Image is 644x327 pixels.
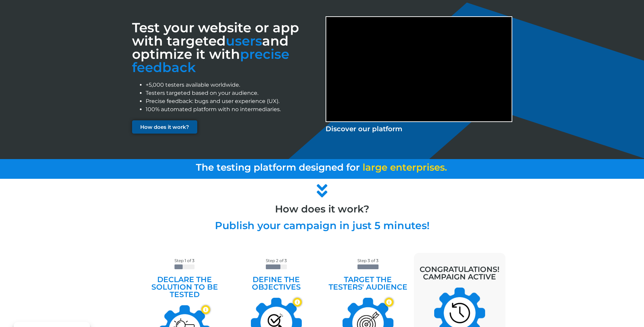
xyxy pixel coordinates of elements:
h2: CONGRATULATIONS! CAMPAIGN ACTIVE [420,266,499,281]
h2: Declare the solution to be tested [142,276,227,298]
h2: Publish your campaign in just 5 minutes! [129,221,516,231]
span: How does it work? [140,124,189,130]
li: 100% automated platform with no intermediaries. [146,105,319,114]
font: precise feedback [132,46,289,75]
li: Precise feedback: bugs and user experience (UX). [146,97,319,105]
li: +5,000 testers available worldwide. [146,81,319,89]
h3: Test your website or app with targeted and optimize it with [132,21,319,74]
span: Step 2 of 3 [266,258,287,263]
a: How does it work? [132,120,197,134]
span: users [226,33,262,49]
span: The testing platform designed for [196,161,360,173]
span: Step 1 of 3 [174,258,195,263]
span: Step 3 of 3 [357,258,379,263]
li: Testers targeted based on your audience. [146,89,319,97]
p: Discover our platform [326,124,512,134]
h2: Define the objectives [234,276,319,291]
h2: How does it work? [129,204,516,214]
iframe: Discover Testeum [326,17,512,121]
h2: Target the testers' audience [326,276,410,291]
